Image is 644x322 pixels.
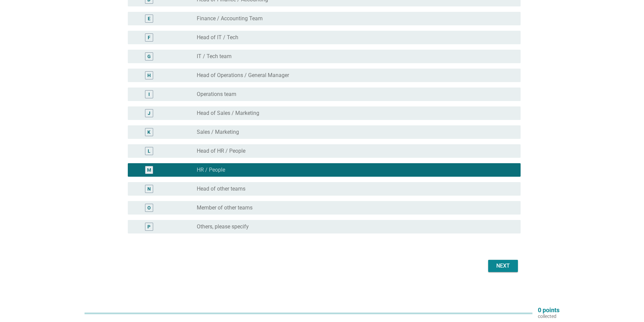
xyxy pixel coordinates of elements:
[197,148,245,154] label: Head of HR / People
[197,223,249,230] label: Others, please specify
[147,167,151,174] div: M
[197,185,245,192] label: Head of other teams
[197,34,238,41] label: Head of IT / Tech
[197,167,225,173] label: HR / People
[197,15,263,22] label: Finance / Accounting Team
[147,72,151,79] div: H
[538,313,559,319] p: collected
[494,262,512,270] div: Next
[197,53,232,60] label: IT / Tech team
[148,34,150,41] div: F
[148,91,150,98] div: I
[147,129,150,136] div: K
[488,260,518,272] button: Next
[148,148,150,155] div: L
[148,15,150,22] div: E
[197,72,289,79] label: Head of Operations / General Manager
[148,110,150,117] div: J
[147,53,151,60] div: G
[197,110,259,117] label: Head of Sales / Marketing
[197,204,253,211] label: Member of other teams
[147,185,151,193] div: N
[538,307,559,313] p: 0 points
[197,91,236,98] label: Operations team
[147,204,151,212] div: O
[147,223,150,230] div: P
[197,129,239,135] label: Sales / Marketing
